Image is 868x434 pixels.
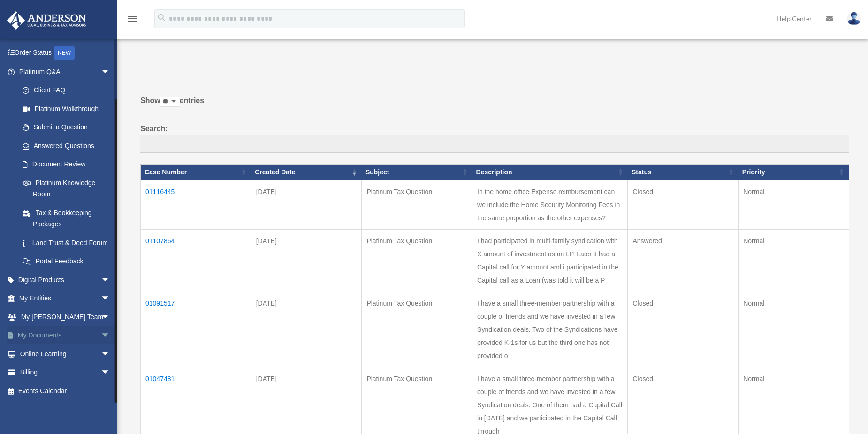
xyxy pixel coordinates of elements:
a: My Documentsarrow_drop_down [7,326,124,345]
td: 01091517 [141,292,251,367]
a: menu [127,16,138,24]
td: I have a small three-member partnership with a couple of friends and we have invested in a few Sy... [472,292,628,367]
td: I had participated in multi-family syndication with X amount of investment as an LP. Later it had... [472,229,628,292]
td: 01116445 [141,180,251,229]
span: arrow_drop_down [101,62,120,82]
a: Digital Productsarrow_drop_down [7,270,124,289]
th: Priority: activate to sort column ascending [739,165,849,180]
i: menu [127,13,138,24]
i: search [157,13,167,23]
select: Showentries [160,97,180,107]
a: Events Calendar [7,382,124,400]
img: User Pic [847,12,861,25]
span: arrow_drop_down [101,363,120,382]
td: Closed [628,180,739,229]
td: [DATE] [251,180,362,229]
a: Order StatusNEW [7,44,124,63]
a: Platinum Knowledge Room [13,173,120,203]
td: [DATE] [251,292,362,367]
img: Anderson Advisors Platinum Portal [4,11,89,30]
a: Platinum Walkthrough [13,99,120,118]
a: Billingarrow_drop_down [7,363,124,382]
a: Tax & Bookkeeping Packages [13,203,120,233]
a: Portal Feedback [13,252,120,271]
a: My [PERSON_NAME] Teamarrow_drop_down [7,307,124,326]
td: Closed [628,292,739,367]
a: Document Review [13,155,120,174]
a: My Entitiesarrow_drop_down [7,289,124,308]
a: Platinum Q&Aarrow_drop_down [7,62,120,81]
td: 01107864 [141,229,251,292]
td: Answered [628,229,739,292]
td: Platinum Tax Question [362,292,472,367]
input: Search: [140,135,849,153]
a: Online Learningarrow_drop_down [7,344,124,363]
th: Subject: activate to sort column ascending [362,165,472,180]
a: Answered Questions [13,136,115,155]
label: Show entries [140,94,849,117]
span: arrow_drop_down [101,270,120,290]
td: Platinum Tax Question [362,229,472,292]
td: Normal [739,180,849,229]
span: arrow_drop_down [101,326,120,345]
a: Submit a Question [13,118,120,137]
span: arrow_drop_down [101,344,120,364]
span: arrow_drop_down [101,289,120,308]
a: Land Trust & Deed Forum [13,233,120,252]
a: Client FAQ [13,81,120,100]
th: Description: activate to sort column ascending [472,165,628,180]
span: arrow_drop_down [101,307,120,327]
td: In the home office Expense reimbursement can we include the Home Security Monitoring Fees in the ... [472,180,628,229]
td: Platinum Tax Question [362,180,472,229]
th: Case Number: activate to sort column ascending [141,165,251,180]
td: Normal [739,292,849,367]
td: [DATE] [251,229,362,292]
th: Created Date: activate to sort column ascending [251,165,362,180]
th: Status: activate to sort column ascending [628,165,739,180]
td: Normal [739,229,849,292]
label: Search: [140,122,849,153]
div: NEW [54,46,75,60]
